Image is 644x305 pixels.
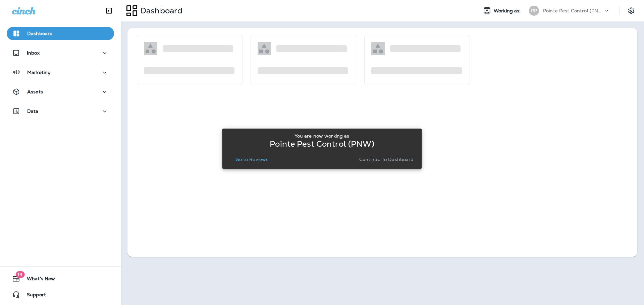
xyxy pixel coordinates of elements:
span: 19 [15,271,24,278]
button: Continue to Dashboard [357,155,417,164]
p: Assets [27,89,43,94]
button: Marketing [7,66,114,79]
button: Settings [625,5,637,17]
div: PP [529,6,539,16]
button: Support [7,288,114,301]
span: What's New [20,276,55,284]
p: Pointe Pest Control (PNW) [270,141,374,147]
button: 19What's New [7,272,114,285]
p: Dashboard [138,6,182,16]
p: Pointe Pest Control (PNW) [543,8,603,13]
span: Support [20,292,46,300]
button: Go to Reviews [233,155,271,164]
button: Dashboard [7,27,114,40]
p: Inbox [27,50,40,56]
button: Collapse Sidebar [100,4,118,17]
button: Inbox [7,46,114,60]
p: Continue to Dashboard [359,157,414,162]
button: Assets [7,85,114,98]
p: Data [27,108,39,114]
p: Dashboard [27,31,53,36]
p: Go to Reviews [235,157,268,162]
p: You are now working as [294,133,349,139]
p: Marketing [27,70,51,75]
button: Data [7,104,114,118]
span: Working as: [494,8,522,14]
